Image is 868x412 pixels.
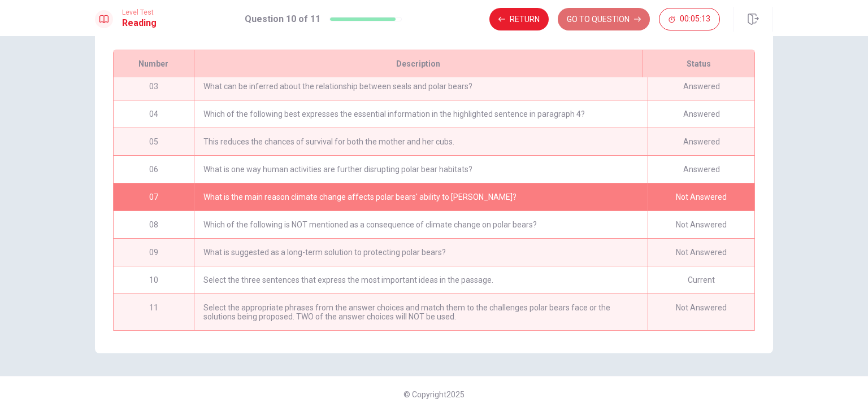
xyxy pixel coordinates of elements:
div: Answered [648,73,754,100]
h1: Reading [122,16,157,30]
div: Not Answered [648,183,754,211]
div: Which of the following is NOT mentioned as a consequence of climate change on polar bears? [194,211,648,238]
div: 09 [114,239,194,266]
button: 00:05:13 [659,8,720,30]
div: Number [114,50,194,77]
div: What can be inferred about the relationship between seals and polar bears? [194,73,648,100]
div: 08 [114,211,194,238]
div: Select the three sentences that express the most important ideas in the passage. [194,266,648,293]
button: GO TO QUESTION [558,8,650,30]
div: Select the appropriate phrases from the answer choices and match them to the challenges polar bea... [194,294,648,330]
div: What is one way human activities are further disrupting polar bear habitats? [194,156,648,183]
div: Not Answered [648,294,754,330]
button: Return [489,8,549,30]
div: This reduces the chances of survival for both the mother and her cubs. [194,128,648,155]
h1: Question 10 of 11 [245,12,320,26]
div: Answered [648,156,754,183]
span: 00:05:13 [680,15,710,24]
div: Not Answered [648,211,754,238]
div: 07 [114,183,194,211]
span: © Copyright 2025 [403,390,465,399]
div: Which of the following best expresses the essential information in the highlighted sentence in pa... [194,100,648,128]
div: Answered [648,100,754,128]
div: Description [194,50,643,77]
div: 05 [114,128,194,155]
div: 04 [114,100,194,128]
div: What is the main reason climate change affects polar bears' ability to [PERSON_NAME]? [194,183,648,211]
div: Not Answered [648,239,754,266]
div: Answered [648,128,754,155]
div: 03 [114,73,194,100]
div: 06 [114,156,194,183]
div: Current [648,266,754,293]
span: Level Test [122,8,157,16]
div: 11 [114,294,194,330]
div: What is suggested as a long-term solution to protecting polar bears? [194,239,648,266]
div: 10 [114,266,194,293]
div: Status [643,50,754,77]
